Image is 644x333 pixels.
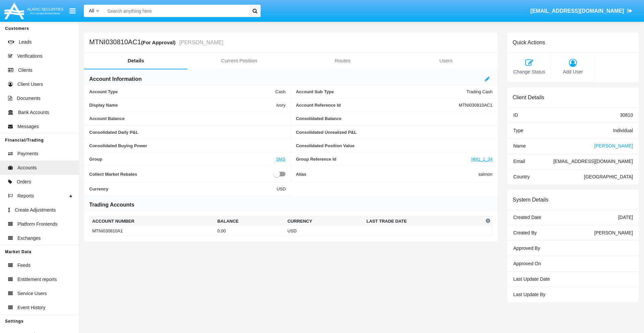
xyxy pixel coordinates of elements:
[89,186,277,191] span: Currency
[89,116,285,121] span: Account Balance
[364,216,484,226] th: Last Trade Date
[471,157,493,162] a: NM1_1_34
[17,123,39,130] span: Messages
[89,130,285,135] span: Consolidated Daily P&L
[285,226,364,236] td: USD
[17,290,47,297] span: Service Users
[553,159,633,164] span: [EMAIL_ADDRESS][DOMAIN_NAME]
[17,150,38,157] span: Payments
[18,109,49,116] span: Bank Accounts
[17,235,41,242] span: Exchanges
[513,230,537,235] span: Created By
[19,39,32,46] span: Leads
[513,261,541,266] span: Approved On
[89,89,275,94] span: Account Type
[215,226,285,236] td: 0.00
[554,68,591,76] span: Add User
[17,304,45,311] span: Event History
[89,170,273,178] span: Collect Market Rebates
[276,103,285,108] span: ivory
[18,67,33,74] span: Clients
[90,216,215,226] th: Account Number
[17,164,37,171] span: Accounts
[296,130,492,135] span: Consolidated Unrealized P&L
[296,143,492,148] span: Consolidated Position Value
[3,1,64,21] img: Logo image
[89,39,223,46] h5: MTNI030810AC1
[513,94,544,101] h6: Client Details
[459,103,492,108] span: MTNI030810AC1
[513,276,550,282] span: Last Update Date
[285,216,364,226] th: Currency
[17,53,42,60] span: Verifications
[618,215,633,220] span: [DATE]
[478,170,492,178] span: salmon
[513,39,545,46] h6: Quick Actions
[296,89,467,94] span: Account Sub Type
[89,8,94,13] span: All
[89,75,142,83] h6: Account Information
[296,103,459,108] span: Account Reference Id
[104,5,247,17] input: Search
[17,81,43,88] span: Client Users
[513,292,545,297] span: Last Update By
[296,157,471,162] span: Group Reference Id
[17,276,57,283] span: Entitlement reports
[620,112,633,118] span: 30810
[84,53,187,69] a: Details
[17,95,41,102] span: Documents
[513,112,518,118] span: ID
[275,89,285,94] span: Cash
[84,7,104,14] a: All
[17,192,34,200] span: Reports
[513,215,541,220] span: Created Date
[89,157,276,162] span: Group
[17,178,31,185] span: Orders
[513,245,540,251] span: Approved By
[530,8,624,14] span: [EMAIL_ADDRESS][DOMAIN_NAME]
[511,68,547,76] span: Change Status
[467,89,493,94] span: Trading Cash
[613,128,633,133] span: Individual
[296,170,478,178] span: Alias
[215,216,285,226] th: Balance
[141,39,178,46] div: (For Approval)
[296,116,492,121] span: Consolidated Balance
[527,2,636,20] a: [EMAIL_ADDRESS][DOMAIN_NAME]
[291,53,394,69] a: Routes
[15,207,56,214] span: Create Adjustments
[89,103,276,108] span: Display Name
[177,40,223,45] small: [PERSON_NAME]
[584,174,633,179] span: [GEOGRAPHIC_DATA]
[513,159,525,164] span: Email
[513,143,526,149] span: Name
[89,143,285,148] span: Consolidated Buying Power
[90,226,215,236] td: MTNI030810A1
[17,262,31,269] span: Feeds
[17,221,57,228] span: Platform Frontends
[594,230,633,235] span: [PERSON_NAME]
[276,157,285,162] a: SMS
[394,53,497,69] a: Users
[187,53,291,69] a: Current Position
[513,128,523,133] span: Type
[594,143,633,149] span: [PERSON_NAME]
[89,201,135,209] h6: Trading Accounts
[513,174,530,179] span: Country
[513,197,548,203] h6: System Details
[277,186,286,191] span: USD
